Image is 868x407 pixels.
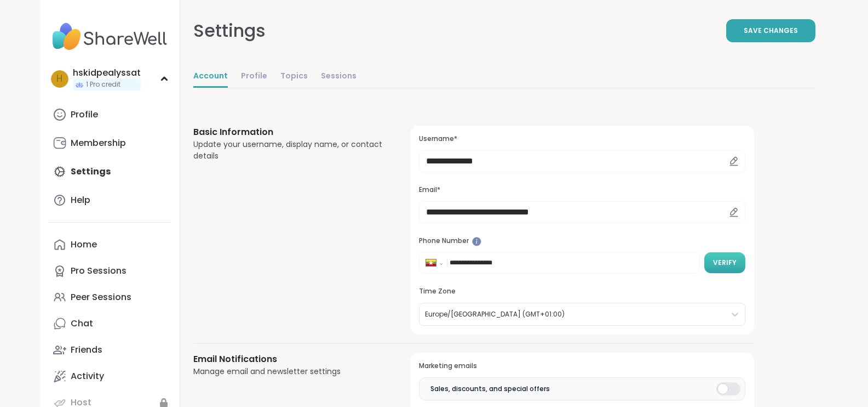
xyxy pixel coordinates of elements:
a: Activity [49,363,171,389]
div: Pro Sessions [71,265,127,277]
a: Chat [49,310,171,337]
span: h [56,72,62,86]
div: Settings [193,18,266,44]
a: Sessions [321,66,357,88]
a: Pro Sessions [49,258,171,284]
span: Verify [713,258,737,268]
span: Sales, discounts, and special offers [430,384,550,394]
iframe: Spotlight [472,237,481,246]
div: Activity [71,370,104,382]
img: ShareWell Nav Logo [49,18,171,56]
a: Topics [280,66,308,88]
h3: Marketing emails [419,361,745,371]
h3: Email Notifications [193,353,384,366]
a: Profile [241,66,267,88]
div: hskidpealyssat [73,67,141,79]
a: Home [49,231,171,258]
div: Peer Sessions [71,291,131,303]
h3: Email* [419,185,745,195]
span: 1 Pro credit [86,80,120,89]
button: Save Changes [726,19,815,42]
a: Help [49,187,171,213]
div: Manage email and newsletter settings [193,366,384,377]
h3: Basic Information [193,126,384,139]
div: Membership [71,137,126,149]
h3: Username* [419,134,745,144]
a: Membership [49,130,171,156]
span: Save Changes [744,26,798,36]
div: Home [71,239,97,251]
div: Help [71,194,90,206]
div: Update your username, display name, or contact details [193,139,384,162]
a: Account [193,66,228,88]
div: Chat [71,318,93,330]
h3: Phone Number [419,236,745,246]
a: Peer Sessions [49,284,171,310]
h3: Time Zone [419,287,745,296]
div: Profile [71,109,98,121]
a: Profile [49,101,171,128]
a: Friends [49,337,171,363]
button: Verify [704,252,745,273]
div: Friends [71,344,102,356]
